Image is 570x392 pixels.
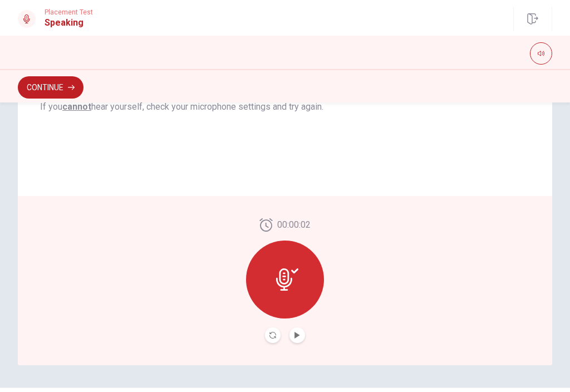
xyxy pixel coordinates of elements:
u: cannot [62,101,91,112]
span: Placement Test [45,8,93,16]
h1: Speaking [45,16,93,30]
button: Record Again [265,327,281,343]
button: Continue [18,76,83,99]
button: Play Audio [289,327,305,343]
span: 00:00:02 [277,218,311,232]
